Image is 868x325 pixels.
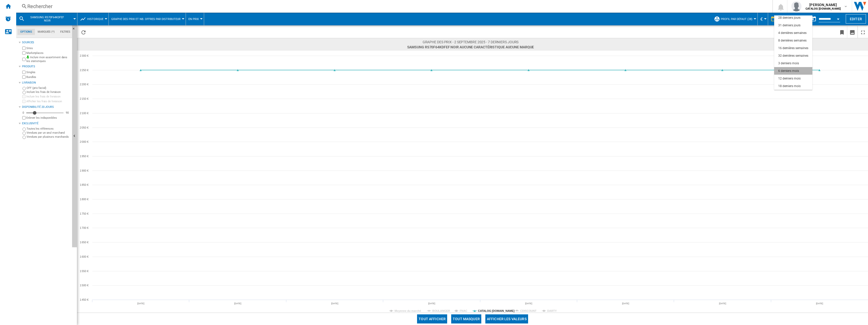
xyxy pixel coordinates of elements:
[778,69,799,73] div: 6 derniers mois
[778,84,800,88] div: 18 derniers mois
[778,61,799,66] div: 3 derniers mois
[778,76,800,81] div: 12 derniers mois
[778,46,808,50] div: 16 dernières semaines
[778,54,808,58] div: 32 dernières semaines
[778,23,800,28] div: 31 derniers jours
[778,38,807,43] div: 8 dernières semaines
[778,31,807,35] div: 4 dernières semaines
[778,16,800,20] div: 28 derniers jours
